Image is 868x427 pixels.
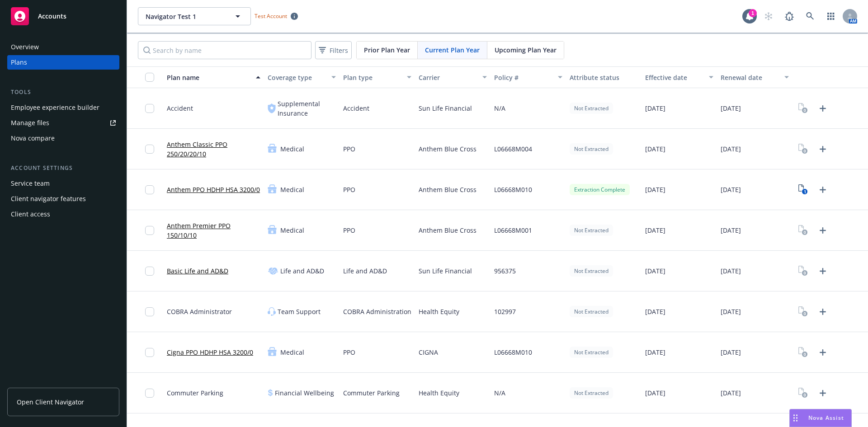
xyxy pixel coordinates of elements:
[280,144,304,154] span: Medical
[7,88,119,97] div: Tools
[494,225,532,235] span: L06668M001
[808,414,844,422] span: Nova Assist
[645,266,665,276] span: [DATE]
[801,7,819,25] a: Search
[343,347,355,357] span: PPO
[255,12,287,20] span: Test Account
[167,221,260,240] a: Anthem Premier PPO 150/10/10
[759,7,778,25] a: Start snowing
[275,388,334,398] span: Financial Wellbeing
[419,144,476,154] span: Anthem Blue Cross
[315,41,352,59] button: Filters
[419,185,476,194] span: Anthem Blue Cross
[816,183,830,197] a: Upload Plan Documents
[343,225,355,235] span: PPO
[645,307,665,316] span: [DATE]
[491,66,566,88] button: Policy #
[145,307,154,316] input: Toggle Row Selected
[570,103,613,114] div: Not Extracted
[145,73,154,82] input: Select all
[645,388,665,398] span: [DATE]
[419,225,476,235] span: Anthem Blue Cross
[343,144,355,154] span: PPO
[796,264,811,278] a: View Plan Documents
[749,9,757,17] div: 1
[17,397,84,407] span: Open Client Navigator
[816,305,830,319] a: Upload Plan Documents
[796,183,811,197] a: View Plan Documents
[721,185,741,194] span: [DATE]
[343,185,355,194] span: PPO
[330,46,348,55] span: Filters
[804,189,806,195] text: 1
[11,100,99,115] div: Employee experience builder
[167,73,250,82] div: Plan name
[796,345,811,360] a: View Plan Documents
[645,347,665,357] span: [DATE]
[7,55,119,70] a: Plans
[721,347,741,357] span: [DATE]
[138,7,251,25] button: Navigator Test 1
[280,266,324,276] span: Life and AD&D
[570,265,613,277] div: Not Extracted
[721,266,741,276] span: [DATE]
[721,225,741,235] span: [DATE]
[7,164,119,173] div: Account settings
[796,305,811,319] a: View Plan Documents
[816,101,830,116] a: Upload Plan Documents
[343,266,387,276] span: Life and AD&D
[343,388,400,398] span: Commuter Parking
[419,266,472,276] span: Sun Life Financial
[138,41,311,59] input: Search by name
[7,40,119,54] a: Overview
[780,7,798,25] a: Report a Bug
[642,66,717,88] button: Effective date
[494,388,505,398] span: N/A
[278,99,336,118] span: Supplemental Insurance
[796,223,811,238] a: View Plan Documents
[494,266,516,276] span: 956375
[146,12,224,21] span: Navigator Test 1
[11,40,39,54] div: Overview
[343,307,411,316] span: COBRA Administration
[343,73,401,82] div: Plan type
[645,225,665,235] span: [DATE]
[419,103,472,113] span: Sun Life Financial
[38,13,66,20] span: Accounts
[364,45,410,55] span: Prior Plan Year
[494,103,505,113] span: N/A
[721,73,779,82] div: Renewal date
[11,116,49,130] div: Manage files
[419,307,459,316] span: Health Equity
[280,185,304,194] span: Medical
[570,73,638,82] div: Attribute status
[278,307,321,316] span: Team Support
[167,347,253,357] a: Cigna PPO HDHP HSA 3200/0
[789,409,852,427] button: Nova Assist
[796,101,811,116] a: View Plan Documents
[495,45,557,55] span: Upcoming Plan Year
[7,116,119,130] a: Manage files
[11,192,86,206] div: Client navigator features
[11,207,50,221] div: Client access
[7,4,119,29] a: Accounts
[340,66,415,88] button: Plan type
[268,73,326,82] div: Coverage type
[7,207,119,221] a: Client access
[343,103,369,113] span: Accident
[721,144,741,154] span: [DATE]
[566,66,642,88] button: Attribute status
[167,140,260,159] a: Anthem Classic PPO 250/20/20/10
[425,45,480,55] span: Current Plan Year
[280,225,304,235] span: Medical
[145,104,154,113] input: Toggle Row Selected
[145,226,154,235] input: Toggle Row Selected
[145,267,154,276] input: Toggle Row Selected
[167,103,193,113] span: Accident
[145,348,154,357] input: Toggle Row Selected
[570,225,613,236] div: Not Extracted
[494,73,552,82] div: Policy #
[790,409,801,427] div: Drag to move
[167,266,228,276] a: Basic Life and AD&D
[822,7,840,25] a: Switch app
